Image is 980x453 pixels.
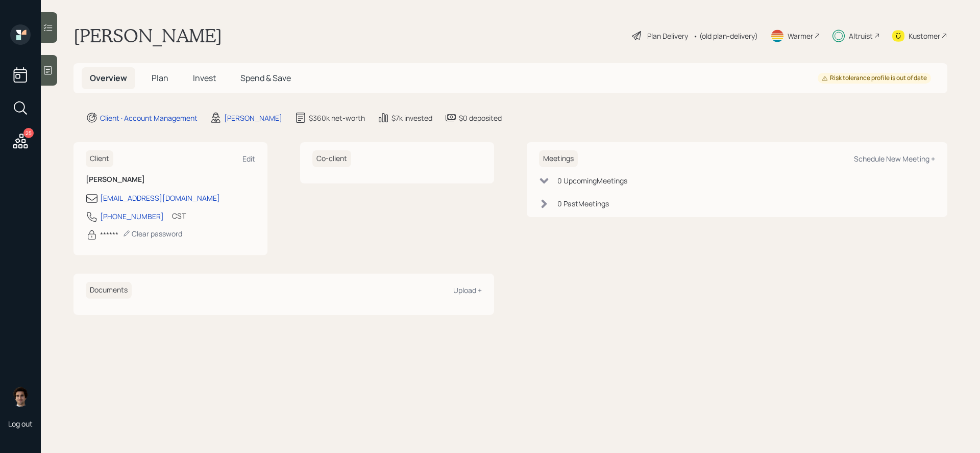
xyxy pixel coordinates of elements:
[312,150,351,167] h6: Co-client
[86,175,255,184] h6: [PERSON_NAME]
[193,72,216,84] span: Invest
[100,113,198,123] div: Client · Account Management
[459,113,502,123] div: $0 deposited
[240,72,291,84] span: Spend & Save
[822,74,927,83] div: Risk tolerance profile is out of date
[73,24,222,47] h1: [PERSON_NAME]
[909,31,940,41] div: Kustomer
[557,175,627,186] div: 0 Upcoming Meeting s
[309,113,365,123] div: $360k net-worth
[10,386,31,407] img: harrison-schaefer-headshot-2.png
[100,211,164,222] div: [PHONE_NUMBER]
[86,282,132,299] h6: Documents
[86,150,113,167] h6: Client
[23,128,34,138] div: 25
[788,31,813,41] div: Warmer
[100,193,220,203] div: [EMAIL_ADDRESS][DOMAIN_NAME]
[693,31,758,41] div: • (old plan-delivery)
[152,72,168,84] span: Plan
[224,113,282,123] div: [PERSON_NAME]
[122,229,182,238] div: Clear password
[90,72,127,84] span: Overview
[557,198,609,209] div: 0 Past Meeting s
[647,31,688,41] div: Plan Delivery
[172,210,186,221] div: CST
[242,154,255,164] div: Edit
[8,419,33,429] div: Log out
[391,113,432,123] div: $7k invested
[849,31,873,41] div: Altruist
[453,285,482,295] div: Upload +
[539,150,578,167] h6: Meetings
[854,154,935,164] div: Schedule New Meeting +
